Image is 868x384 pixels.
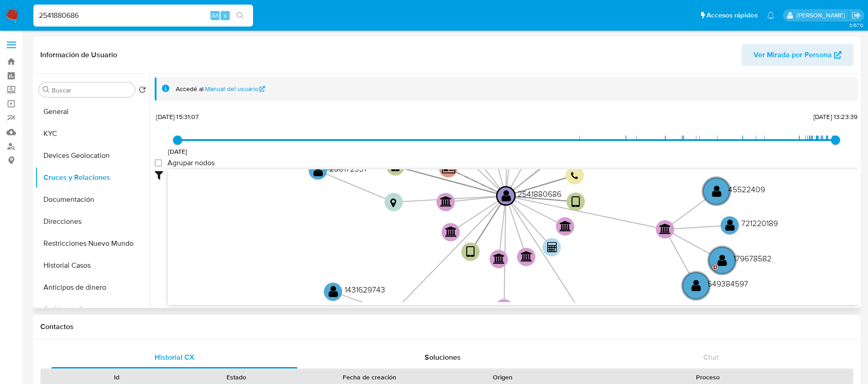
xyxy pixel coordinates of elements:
[518,188,561,200] text: 2541880686
[35,276,150,298] button: Anticipos de dinero
[571,195,580,209] text: 
[167,158,215,168] span: Agrupar nodos
[155,159,162,167] input: Agrupar nodos
[35,189,150,211] button: Documentación
[713,263,717,271] text: D
[231,9,249,22] button: search-icon
[33,10,253,22] input: Buscar usuario o caso...
[52,86,131,94] input: Buscar
[155,352,194,362] span: Historial CX
[741,218,778,229] text: 721220189
[449,373,556,382] div: Origen
[501,189,511,202] text: 
[303,373,437,382] div: Fecha de creación
[852,11,861,20] a: Salir
[442,162,455,174] text: 
[717,254,727,267] text: 
[797,11,848,20] p: alicia.aldreteperez@mercadolibre.com.mx
[733,253,771,264] text: 179678582
[183,373,290,382] div: Estado
[425,352,461,362] span: Soluciones
[742,44,853,66] button: Ver Mirada por Persona
[43,86,50,93] button: Buscar
[224,11,226,20] span: s
[63,373,170,382] div: Id
[345,284,385,295] text: 1431629743
[35,101,150,123] button: General
[725,219,735,232] text: 
[814,112,857,121] span: [DATE] 13:23:39
[35,254,150,276] button: Historial Casos
[205,85,265,93] a: Manual del usuario
[329,285,338,298] text: 
[313,164,323,177] text: 
[703,352,719,362] span: Chat
[156,112,199,121] span: [DATE] 15:31:07
[754,44,832,66] span: Ver Mirada por Persona
[569,373,846,382] div: Proceso
[35,123,150,145] button: KYC
[547,242,557,252] text: 
[728,184,765,195] text: 45522409
[35,167,150,189] button: Cruces y Relaciones
[35,298,150,320] button: Archivos adjuntos
[466,245,475,259] text: 
[176,85,204,93] span: Accedé al
[139,86,146,96] button: Volver al orden por defecto
[40,322,853,331] h1: Contactos
[35,211,150,233] button: Direcciones
[168,147,188,156] span: [DATE]
[445,226,457,237] text: 
[35,233,150,254] button: Restricciones Nuevo Mundo
[40,50,117,59] h1: Información de Usuario
[390,198,396,208] text: 
[493,253,505,264] text: 
[767,11,775,19] a: Notificaciones
[706,11,758,20] span: Accesos rápidos
[521,251,533,262] text: 
[712,184,722,198] text: 
[211,11,219,20] span: Alt
[440,196,452,207] text: 
[707,278,748,289] text: 549384597
[691,279,701,292] text: 
[391,160,400,173] text: 
[571,172,578,180] text: 
[329,163,366,174] text: 230172331
[35,145,150,167] button: Devices Geolocation
[659,223,671,234] text: 
[560,221,571,232] text: 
